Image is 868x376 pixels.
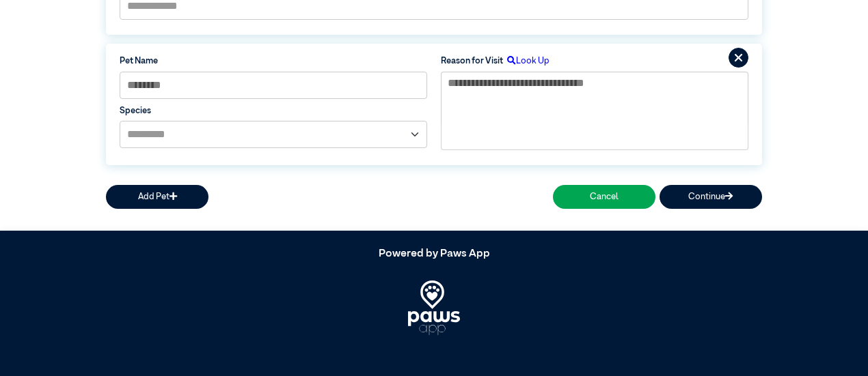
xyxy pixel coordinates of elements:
h5: Powered by Paws App [106,248,762,261]
button: Cancel [553,185,655,209]
label: Look Up [503,55,550,68]
button: Add Pet [106,185,208,209]
button: Continue [660,185,762,209]
img: PawsApp [408,280,461,335]
label: Pet Name [120,55,427,68]
label: Reason for Visit [441,55,503,68]
label: Species [120,104,427,117]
